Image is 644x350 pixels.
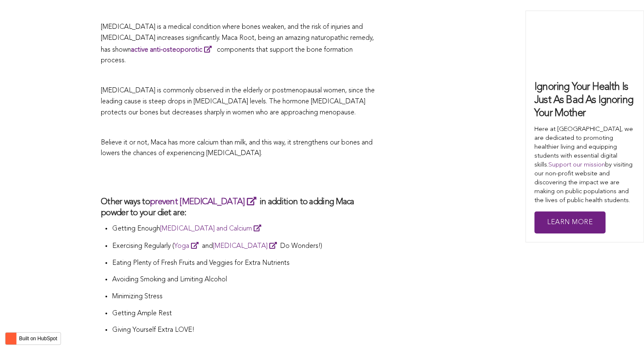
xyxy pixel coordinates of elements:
p: Eating Plenty of Fresh Fruits and Veggies for Extra Nutrients [112,258,376,269]
p: Exercising Regularly ( and Do Wonders!) [112,240,376,252]
p: Getting Ample Rest [112,308,376,319]
a: Yoga [174,243,202,250]
a: active anti-osteoporotic [131,47,215,53]
p: Giving Yourself Extra LOVE! [112,325,376,336]
iframe: Chat Widget [602,309,644,350]
p: Minimizing Stress [112,292,376,303]
p: Avoiding Smoking and Limiting Alcohol [112,275,376,286]
a: Learn More [534,211,605,234]
span: Believe it or not, Maca has more calcium than milk, and this way, it strengthens our bones and lo... [101,139,373,157]
a: prevent [MEDICAL_DATA] [150,198,260,206]
img: HubSpot sprocket logo [6,333,16,344]
label: Built on HubSpot [16,333,61,344]
span: [MEDICAL_DATA] is commonly observed in the elderly or postmenopausal women, since the leading cau... [101,87,375,116]
button: Built on HubSpot [5,332,61,345]
a: [MEDICAL_DATA] and Calcium [160,225,264,232]
h3: Other ways to in addition to adding Maca powder to your diet are: [101,196,376,219]
p: Getting Enough [112,223,376,235]
span: [MEDICAL_DATA] is a medical condition where bones weaken, and the risk of injuries and [MEDICAL_D... [101,24,374,64]
a: [MEDICAL_DATA] [213,243,280,250]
